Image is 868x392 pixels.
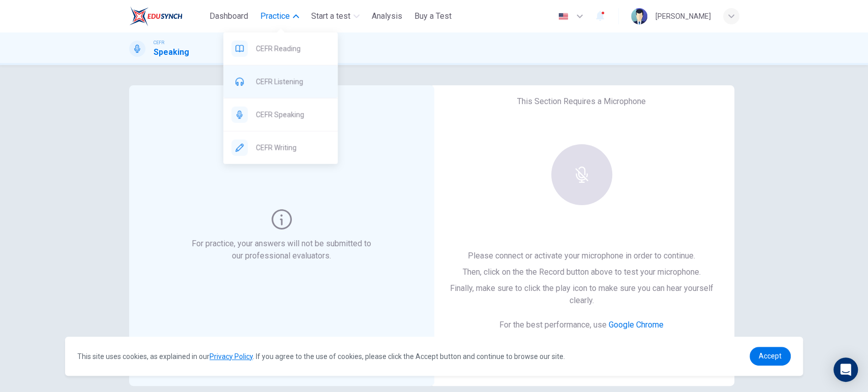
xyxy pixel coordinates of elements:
[307,7,364,25] button: Start a test
[223,32,338,65] div: CEFR Reading
[154,39,164,46] span: CEFR
[445,282,718,307] p: Finally, make sure to click the play icon to make sure you can hear yourself clearly.
[609,320,664,330] a: Google Chrome
[445,266,718,278] p: Then, click on the the Record button above to test your microphone.
[368,7,406,25] button: Analysis
[311,10,350,22] span: Start a test
[205,7,252,25] button: Dashboard
[445,250,718,262] p: Please connect or activate your microphone in order to continue.
[190,238,373,262] h6: For practice, your answers will not be submitted to our professional evaluators.
[833,357,858,382] div: Open Intercom Messenger
[759,352,782,360] span: Accept
[557,13,570,20] img: en
[209,10,248,22] span: Dashboard
[410,7,456,25] button: Buy a Test
[256,76,330,88] span: CEFR Listening
[256,142,330,154] span: CEFR Writing
[129,6,206,26] a: ELTC logo
[750,347,791,366] a: dismiss cookie message
[256,7,303,25] button: Practice
[223,66,338,98] div: CEFR Listening
[631,8,647,24] img: Profile picture
[655,10,711,22] div: [PERSON_NAME]
[209,352,253,361] a: Privacy Policy
[260,10,290,22] span: Practice
[499,319,664,331] h6: For the best performance, use
[65,337,803,376] div: cookieconsent
[129,6,183,26] img: ELTC logo
[223,99,338,131] div: CEFR Speaking
[154,46,189,58] h1: Speaking
[414,10,452,22] span: Buy a Test
[517,95,646,108] h6: This Section Requires a Microphone
[77,352,565,361] span: This site uses cookies, as explained in our . If you agree to the use of cookies, please click th...
[372,10,402,22] span: Analysis
[223,132,338,164] div: CEFR Writing
[256,109,330,121] span: CEFR Speaking
[256,43,330,55] span: CEFR Reading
